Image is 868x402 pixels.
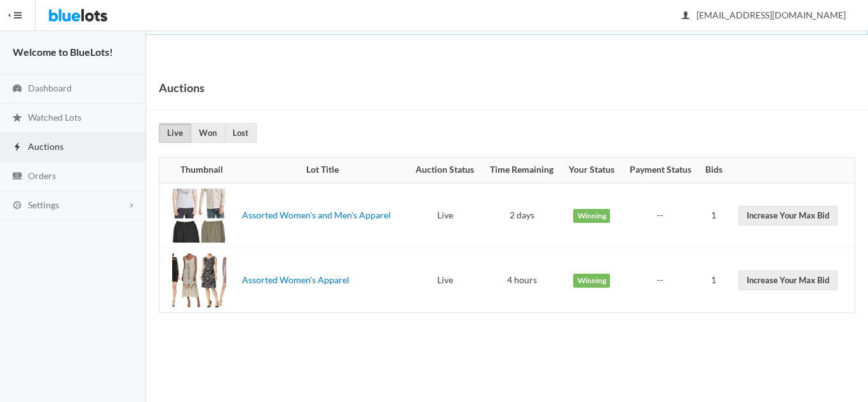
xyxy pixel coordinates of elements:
td: 1 [699,183,728,248]
td: Live [408,248,482,312]
h1: Auctions [159,78,205,97]
span: Auctions [28,141,64,152]
td: 1 [699,248,728,312]
a: Live [159,123,191,143]
ion-icon: speedometer [11,83,24,95]
ion-icon: star [11,112,24,124]
ion-icon: person [679,10,692,22]
strong: Welcome to BlueLots! [13,46,113,58]
span: Winning [573,274,610,288]
span: Settings [28,199,59,210]
th: Thumbnail [159,157,237,183]
span: [EMAIL_ADDRESS][DOMAIN_NAME] [682,10,846,20]
td: -- [621,248,699,312]
th: Time Remaining [482,157,562,183]
td: -- [621,183,699,248]
a: Won [191,123,225,143]
td: 4 hours [482,248,562,312]
a: Assorted Women's and Men's Apparel [242,210,391,220]
ion-icon: cog [11,200,24,212]
span: Orders [28,170,56,181]
th: Your Status [562,157,622,183]
span: Winning [573,209,610,223]
ion-icon: cash [11,171,24,183]
a: Lost [224,123,257,143]
th: Auction Status [408,157,482,183]
th: Bids [699,157,728,183]
span: Watched Lots [28,112,81,123]
ion-icon: flash [11,142,24,154]
a: Increase Your Max Bid [738,271,837,290]
td: 2 days [482,183,562,248]
td: Live [408,183,482,248]
th: Payment Status [621,157,699,183]
a: Increase Your Max Bid [738,206,837,225]
span: Dashboard [28,83,72,93]
th: Lot Title [237,157,408,183]
a: Assorted Women's Apparel [242,274,349,285]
